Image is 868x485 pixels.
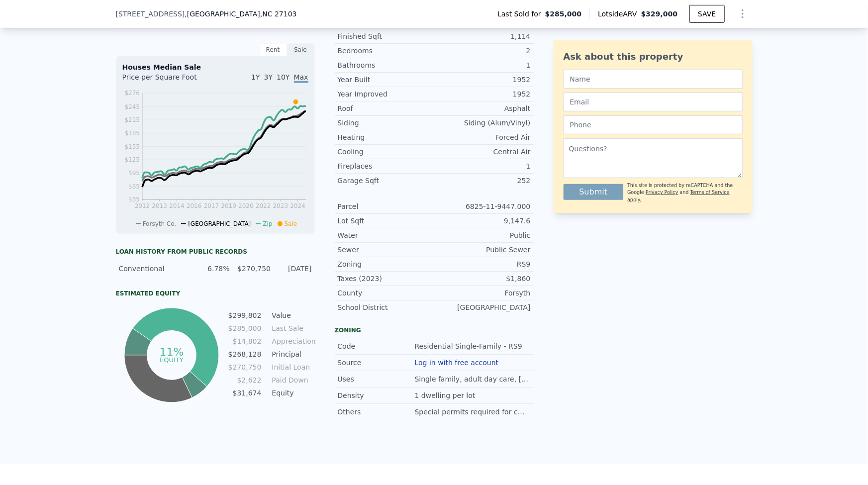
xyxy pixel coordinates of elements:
[188,220,251,227] span: [GEOGRAPHIC_DATA]
[277,73,289,81] span: 10Y
[228,310,262,321] td: $299,802
[338,288,434,298] div: County
[255,202,271,209] tspan: 2022
[273,202,288,209] tspan: 2023
[434,201,531,211] div: 6825-11-9447.000
[124,90,140,97] tspan: $276
[238,202,254,209] tspan: 2020
[185,9,296,19] span: , [GEOGRAPHIC_DATA]
[124,103,140,110] tspan: $245
[160,356,184,364] tspan: equity
[228,323,262,334] td: $285,000
[338,161,434,171] div: Fireplaces
[134,202,150,209] tspan: 2012
[338,176,434,186] div: Garage Sqft
[690,190,730,195] a: Terms of Service
[564,50,743,64] div: Ask about this property
[277,264,311,274] div: [DATE]
[434,75,531,85] div: 1952
[160,346,184,358] tspan: 11%
[598,9,641,19] span: Lotside ARV
[338,245,434,255] div: Sewer
[152,202,167,209] tspan: 2013
[434,46,531,56] div: 2
[122,72,215,88] div: Price per Square Foot
[434,274,531,284] div: $1,860
[338,132,434,142] div: Heating
[259,43,287,56] div: Rent
[228,388,262,398] td: $31,674
[338,201,434,211] div: Parcel
[434,176,531,186] div: 252
[338,259,434,269] div: Zoning
[270,336,315,347] td: Appreciation
[270,310,315,321] td: Value
[434,118,531,128] div: Siding (Alum/Vinyl)
[733,4,753,24] button: Show Options
[124,117,140,124] tspan: $215
[116,290,315,297] div: Estimated Equity
[270,375,315,386] td: Paid Down
[415,341,524,351] div: Residential Single-Family - RS9
[287,43,315,56] div: Sale
[169,202,185,209] tspan: 2014
[338,118,434,128] div: Siding
[203,202,219,209] tspan: 2017
[564,115,743,134] input: Phone
[221,202,236,209] tspan: 2019
[338,230,434,240] div: Water
[646,190,678,195] a: Privacy Policy
[194,264,229,274] div: 6.78%
[564,93,743,111] input: Email
[338,341,415,351] div: Code
[415,407,531,417] div: Special permits required for certain uses like bed and breakfast.
[124,143,140,150] tspan: $155
[270,349,315,360] td: Principal
[228,375,262,386] td: $2,622
[270,362,315,373] td: Initial Loan
[228,349,262,360] td: $268,128
[434,147,531,157] div: Central Air
[415,359,499,367] button: Log in with free account
[434,103,531,113] div: Asphalt
[128,170,140,177] tspan: $95
[564,70,743,89] input: Name
[338,216,434,226] div: Lot Sqft
[124,157,140,164] tspan: $125
[338,407,415,417] div: Others
[236,264,271,274] div: $270,750
[434,302,531,312] div: [GEOGRAPHIC_DATA]
[641,10,678,18] span: $329,000
[338,103,434,113] div: Roof
[338,31,434,41] div: Finished Sqft
[290,202,305,209] tspan: 2024
[119,264,189,274] div: Conventional
[116,248,315,256] div: Loan history from public records
[285,220,297,227] span: Sale
[434,288,531,298] div: Forsyth
[143,220,177,227] span: Forsyth Co.
[434,259,531,269] div: RS9
[434,89,531,99] div: 1952
[124,130,140,137] tspan: $185
[545,9,582,19] span: $285,000
[335,326,534,334] div: Zoning
[434,132,531,142] div: Forced Air
[338,147,434,157] div: Cooling
[128,183,140,190] tspan: $65
[689,5,724,23] button: SAVE
[434,216,531,226] div: 9,147.6
[434,161,531,171] div: 1
[338,46,434,56] div: Bedrooms
[627,182,742,203] div: This site is protected by reCAPTCHA and the Google and apply.
[228,336,262,347] td: $14,802
[228,362,262,373] td: $270,750
[122,62,308,72] div: Houses Median Sale
[116,9,185,19] span: [STREET_ADDRESS]
[434,31,531,41] div: 1,114
[497,9,545,19] span: Last Sold for
[338,390,415,400] div: Density
[264,73,273,81] span: 3Y
[338,75,434,85] div: Year Built
[434,245,531,255] div: Public Sewer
